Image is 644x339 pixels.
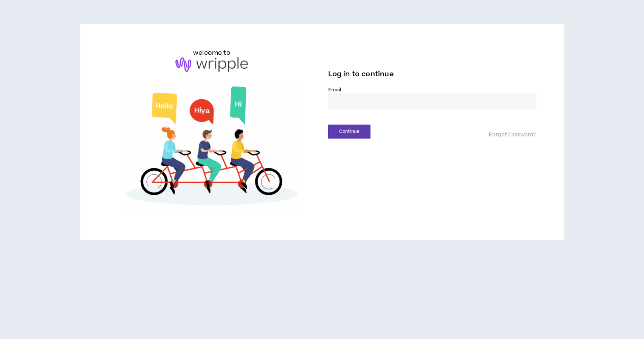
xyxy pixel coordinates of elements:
[175,57,248,72] img: logo-brand.png
[328,69,394,79] span: Log in to continue
[193,48,231,57] h6: welcome to
[328,86,536,93] label: Email
[328,125,370,139] button: Continue
[108,79,316,216] img: Welcome to Wripple
[489,131,536,139] a: Forgot Password?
